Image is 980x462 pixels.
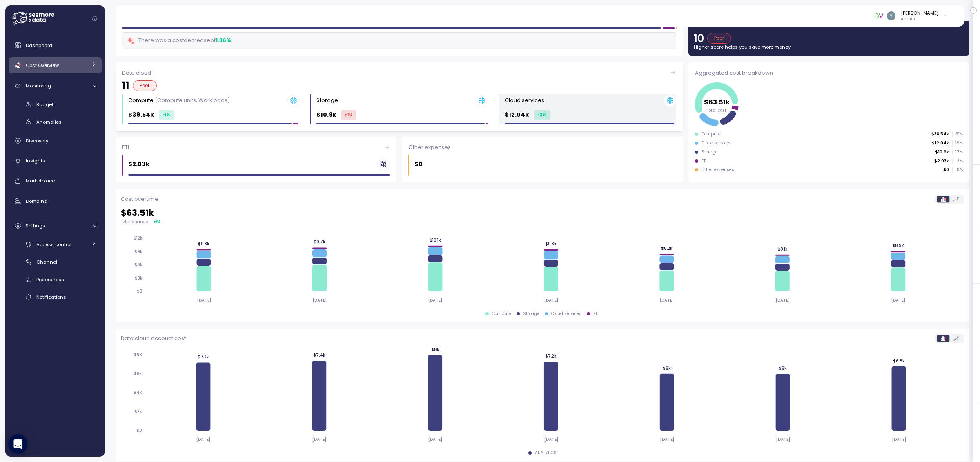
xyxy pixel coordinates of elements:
span: Marketplace [26,178,55,184]
span: Monitoring [26,82,51,89]
tspan: $4k [134,390,142,395]
div: +1 % [341,110,356,120]
tspan: Total cost [707,107,726,113]
p: 19 % [953,140,962,146]
p: $0 [414,160,423,169]
div: ETL [122,143,390,151]
span: Anomalies [36,119,62,125]
p: 17 % [953,149,962,155]
tspan: [DATE] [428,298,442,303]
p: 0 % [953,167,962,173]
tspan: $6k [134,262,143,268]
p: 3 % [953,158,962,164]
div: -1 % [159,110,174,120]
p: Higher score helps you save more money [694,44,964,50]
tspan: $9.7k [314,240,325,245]
p: $12.04k [932,140,949,146]
tspan: $63.51k [704,97,730,107]
p: $0 [943,167,949,173]
div: Data cloud [122,69,676,77]
tspan: $12k [134,236,143,241]
a: Budget [9,98,102,111]
tspan: $6k [779,366,787,371]
p: $10.9k [316,110,336,120]
div: [PERSON_NAME] [901,10,938,16]
div: -3 % [534,110,550,120]
p: Admin [901,16,938,22]
tspan: $9.3k [198,241,209,247]
img: 6791f8edfa6a2c9608b219b1.PNG [875,11,883,20]
div: Cloud services [702,140,732,146]
a: Dashboard [9,37,102,53]
tspan: [DATE] [891,437,906,442]
span: Discovery [26,138,48,144]
span: Dashboard [26,42,52,49]
div: Other expenses [702,167,734,173]
tspan: $9k [134,249,143,254]
tspan: $10.1k [430,238,441,243]
tspan: $6k [663,366,671,371]
div: Poor [133,80,157,91]
p: $38.54k [931,131,949,137]
span: Cost Overview [26,62,59,69]
p: Total change [121,219,148,225]
p: 61 % [953,131,962,137]
tspan: [DATE] [660,437,674,442]
div: Compute [492,311,511,317]
tspan: [DATE] [544,298,558,303]
a: Cost Overview [9,57,102,73]
div: Compute [128,96,230,104]
tspan: [DATE] [544,437,558,442]
div: ▾ [154,219,161,225]
div: ETL [593,311,599,317]
tspan: $6k [134,371,142,376]
a: Notifications [9,290,102,304]
p: $38.54k [128,110,154,120]
a: Access control [9,238,102,251]
p: $10.9k [935,149,949,155]
div: Aggregated cost breakdown [695,69,963,77]
div: Cloud services [551,311,581,317]
span: Channel [36,259,57,265]
p: Cost overtime [121,195,158,203]
tspan: $3k [135,275,143,281]
tspan: [DATE] [196,298,211,303]
span: Preferences [36,276,64,283]
tspan: $7.2k [198,354,209,360]
div: 1.36 % [216,36,231,44]
a: Marketplace [9,173,102,189]
span: Insights [26,158,45,164]
a: Preferences [9,273,102,286]
div: Storage [523,311,539,317]
p: 10 [694,33,704,44]
a: Anomalies [9,115,102,129]
p: $2.03k [934,158,949,164]
tspan: $7.2k [545,353,557,359]
h2: $ 63.51k [121,207,964,219]
p: (Compute units, Workloads) [155,96,230,104]
a: Insights [9,153,102,169]
p: $2.03k [128,160,149,169]
div: Storage [316,96,338,104]
span: Settings [26,222,45,229]
tspan: $8.2k [661,246,673,251]
div: Poor [707,33,731,44]
span: Notifications [36,294,66,300]
tspan: [DATE] [196,437,210,442]
a: Settings [9,218,102,234]
tspan: $2k [134,409,142,414]
tspan: [DATE] [775,298,790,303]
a: Data cloud11PoorCompute (Compute units, Workloads)$38.54k-1%Storage $10.9k+1%Cloud services $12.0... [116,62,683,131]
tspan: [DATE] [428,437,442,442]
div: Other expenses [408,143,676,151]
tspan: $8k [431,347,439,352]
tspan: $8k [134,352,142,357]
tspan: [DATE] [775,437,790,442]
a: Domains [9,193,102,209]
div: ANALYTICS [535,450,557,456]
div: Aggregated cost breakdown [116,329,969,461]
span: Budget [36,101,53,108]
div: 1 % [156,219,161,225]
img: ACg8ocKvqwnLMA34EL5-0z6HW-15kcrLxT5Mmx2M21tMPLYJnykyAQ=s96-c [887,11,895,20]
tspan: $9.3k [545,241,557,247]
